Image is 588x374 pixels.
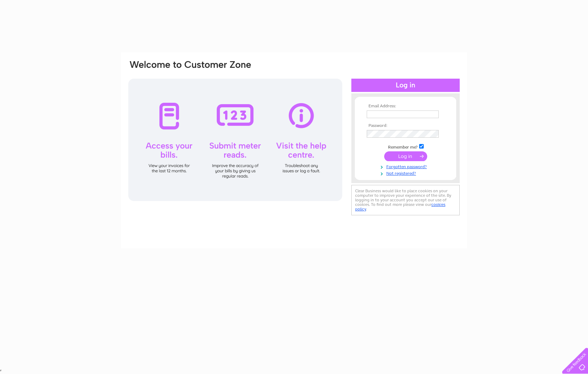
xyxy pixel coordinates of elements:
[355,202,445,211] a: cookies policy
[365,123,446,128] th: Password:
[351,185,460,215] div: Clear Business would like to place cookies on your computer to improve your experience of the sit...
[384,151,427,161] input: Submit
[365,104,446,109] th: Email Address:
[365,143,446,150] td: Remember me?
[367,170,446,176] a: Not registered?
[367,163,446,170] a: Forgotten password?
